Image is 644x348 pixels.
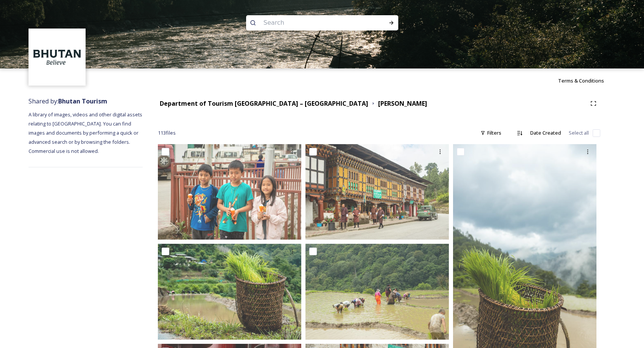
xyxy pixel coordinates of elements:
[558,77,604,84] span: Terms & Conditions
[58,97,107,105] strong: Bhutan Tourism
[29,97,107,105] span: Shared by:
[260,14,364,31] input: Search
[305,144,449,240] img: Mongar 100723 by Amp Sripimanwat-31.jpg
[477,126,505,140] div: Filters
[158,244,301,340] img: Mongar and Dametshi 110723 by Amp Sripimanwat-26.jpg
[558,76,615,85] a: Terms & Conditions
[30,30,85,85] img: BT_Logo_BB_Lockup_CMYK_High%2520Res.jpg
[160,99,368,108] strong: Department of Tourism [GEOGRAPHIC_DATA] – [GEOGRAPHIC_DATA]
[526,126,565,140] div: Date Created
[305,244,449,340] img: Mongar and Dametshi 110723 by Amp Sripimanwat-38.jpg
[29,111,143,154] span: A library of images, videos and other digital assets relating to [GEOGRAPHIC_DATA]. You can find ...
[158,129,176,137] span: 113 file s
[569,129,589,137] span: Select all
[158,144,301,240] img: Mongar 100723 by Amp Sripimanwat-48.jpg
[378,99,427,108] strong: [PERSON_NAME]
